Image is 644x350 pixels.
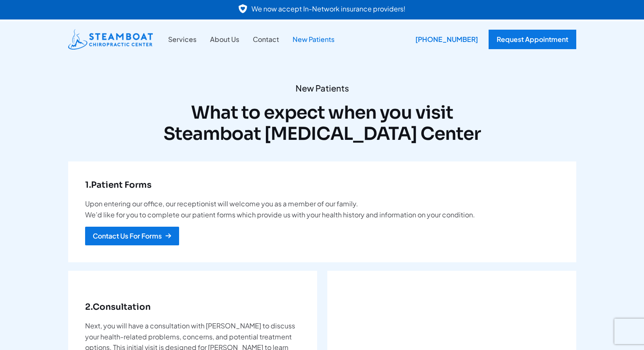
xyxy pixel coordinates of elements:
h2: What to expect when you visit Steamboat [MEDICAL_DATA] Center [68,102,576,145]
a: Contact Us For Forms [85,227,179,245]
a: [PHONE_NUMBER] [409,30,480,49]
strong: 1. [85,180,91,190]
a: About Us [203,34,246,45]
a: Request Appointment [489,30,576,49]
div: Contact Us For Forms [93,233,162,239]
h6: Patient Forms [85,178,559,192]
div: [PHONE_NUMBER] [409,30,484,49]
p: Upon entering our office, our receptionist will welcome you as a member of our family. We’d like ... [85,198,559,220]
h6: Consultation [85,300,300,314]
span: New Patients [68,83,576,94]
a: Contact [246,34,286,45]
strong: 2. [85,302,93,312]
a: New Patients [286,34,341,45]
img: Steamboat Chiropractic Center [68,29,153,50]
a: Services [161,34,203,45]
nav: Site Navigation [161,34,341,45]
